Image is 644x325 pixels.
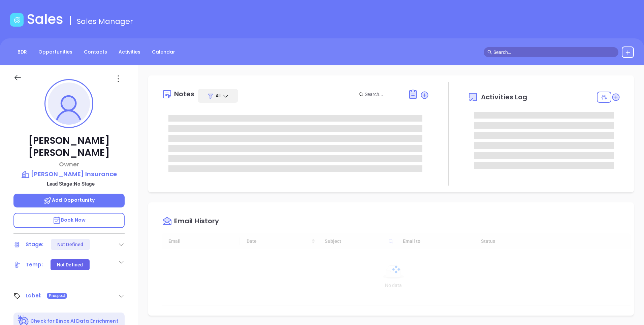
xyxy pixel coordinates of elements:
img: profile-user [48,83,90,125]
div: Temp: [26,260,43,270]
input: Search… [493,48,615,56]
a: Calendar [148,46,179,58]
p: Lead Stage: No Stage [17,180,125,188]
p: [PERSON_NAME] [PERSON_NAME] [13,135,125,159]
span: Add Opportunity [43,197,95,203]
div: Not Defined [57,259,83,270]
div: Label: [26,291,42,301]
div: Stage: [26,239,44,250]
a: Opportunities [34,46,76,58]
a: [PERSON_NAME] Insurance [13,169,125,179]
span: search [487,50,492,55]
div: Email History [174,218,219,227]
p: Check for Binox AI Data Enrichment [30,318,118,325]
a: Activities [115,46,144,58]
span: Book Now [53,217,86,223]
span: Prospect [49,292,65,299]
span: All [216,92,221,99]
input: Search... [365,91,400,98]
a: Contacts [80,46,111,58]
a: BDR [13,46,31,58]
div: Notes [174,91,195,97]
h1: Sales [27,11,63,27]
p: Owner [13,160,125,169]
div: Not Defined [57,239,83,250]
span: Activities Log [481,94,527,100]
span: Sales Manager [77,16,133,27]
